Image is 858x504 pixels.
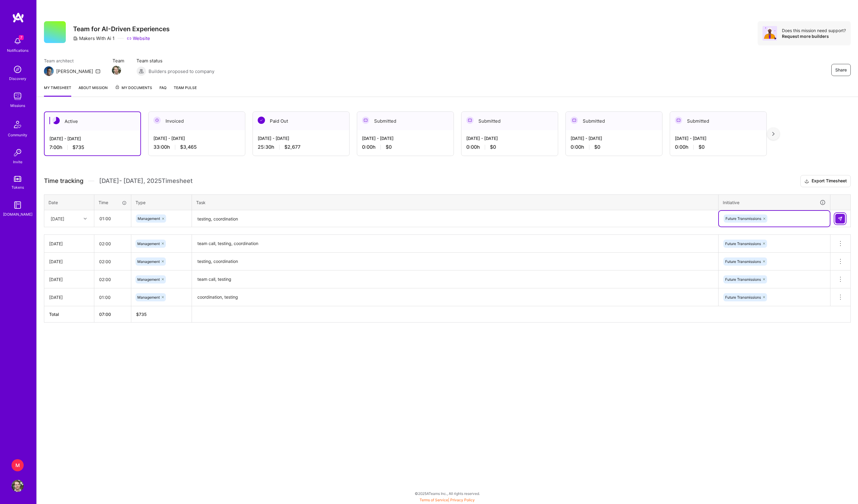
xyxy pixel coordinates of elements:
div: 25:30 h [258,144,344,150]
img: tokens [14,176,21,182]
span: | [420,498,475,502]
div: M [12,459,24,471]
div: 33:00 h [153,144,240,150]
div: Does this mission need support? [782,28,846,33]
span: My Documents [115,85,152,91]
img: Avatar [762,26,777,41]
span: Builders proposed to company [149,68,214,75]
img: Submitted [571,117,578,124]
span: Future Transmissions [725,277,761,282]
div: 0:00 h [362,144,449,150]
span: $3,465 [180,144,197,150]
div: Invoiced [149,112,245,130]
textarea: coordination, testing [193,289,718,306]
div: [DATE] [49,276,89,283]
img: Submit [838,216,843,221]
span: Management [137,295,160,300]
th: Date [44,194,94,210]
a: My Documents [115,85,152,97]
img: discovery [12,63,24,75]
th: Type [131,194,192,210]
div: [DOMAIN_NAME] [3,211,32,217]
div: Discovery [9,75,26,82]
span: Time tracking [44,177,83,185]
div: 7:00 h [49,144,136,151]
a: Team Member Avatar [112,65,120,75]
div: Request more builders [782,33,846,39]
img: Community [10,117,25,132]
img: logo [12,12,24,23]
a: Website [127,35,150,41]
div: Submitted [670,112,766,130]
div: Active [45,112,140,131]
span: $0 [594,144,600,150]
textarea: testing, coordination [193,211,718,227]
div: Notifications [7,47,28,54]
div: [DATE] [49,294,89,300]
input: HH:MM [94,236,131,252]
img: Builders proposed to company [136,66,146,76]
div: Missions [10,102,25,109]
div: [PERSON_NAME] [56,68,93,75]
img: Invite [12,147,24,159]
textarea: team call, testing [193,271,718,288]
div: [DATE] - [DATE] [675,135,762,141]
span: Team [112,58,124,64]
div: Submitted [357,112,454,130]
div: Tokens [12,184,24,191]
textarea: team call, testing, coordination [193,235,718,252]
img: bell [12,35,24,47]
div: [DATE] [49,240,89,247]
img: Paid Out [258,117,265,124]
span: Team status [136,58,214,64]
div: Invite [13,159,22,165]
div: Makers With Ai 1 [73,35,115,41]
i: icon Mail [96,69,100,74]
a: Team Pulse [174,85,197,97]
th: Task [192,194,719,210]
i: icon Chevron [84,217,87,220]
span: Future Transmissions [725,241,761,246]
span: Share [835,67,847,73]
span: Management [137,241,160,246]
span: Management [138,216,160,221]
img: Active [52,117,60,124]
img: Team Member Avatar [112,66,121,75]
span: Management [137,259,160,264]
img: Submitted [675,117,682,124]
img: right [772,132,775,136]
th: 07:00 [94,306,131,323]
div: 0:00 h [571,144,657,150]
div: Submitted [461,112,558,130]
span: Future Transmissions [725,295,761,300]
div: [DATE] - [DATE] [571,135,657,141]
a: FAQ [159,85,166,97]
div: 0:00 h [466,144,553,150]
div: [DATE] - [DATE] [153,135,240,141]
span: [DATE] - [DATE] , 2025 Timesheet [99,177,193,185]
a: M [10,459,25,471]
input: HH:MM [95,211,131,227]
span: 7 [19,35,24,40]
span: Future Transmissions [725,259,761,264]
span: $0 [490,144,496,150]
div: null [835,214,846,224]
span: Team Pulse [174,85,197,90]
a: My timesheet [44,85,71,97]
button: Export Timesheet [800,175,851,187]
span: Team architect [44,58,100,64]
span: $ 735 [136,312,147,317]
img: teamwork [12,90,24,102]
div: Submitted [566,112,662,130]
a: User Avatar [10,480,25,492]
span: Future Transmissions [726,216,761,221]
span: $0 [386,144,392,150]
h3: Team for AI-Driven Experiences [73,25,170,33]
a: About Mission [79,85,108,97]
span: $735 [72,144,84,151]
span: $2,677 [284,144,300,150]
div: [DATE] - [DATE] [362,135,449,141]
span: $0 [699,144,705,150]
img: User Avatar [12,480,24,492]
div: Paid Out [253,112,349,130]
